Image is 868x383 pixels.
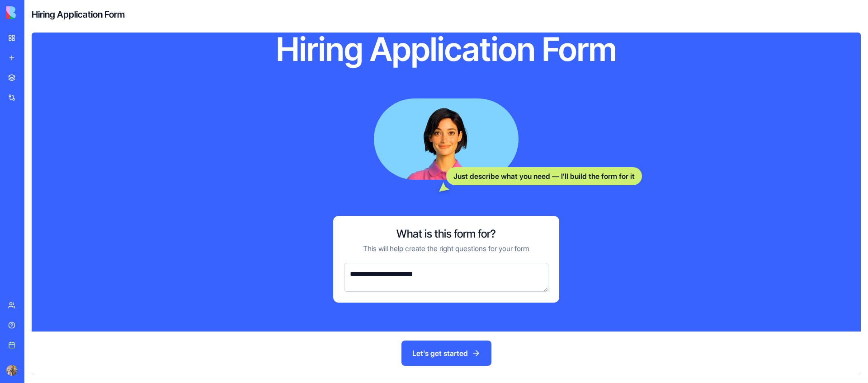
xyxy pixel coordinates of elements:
img: ACg8ocK8DK7VFEuUNZlzAPUVkJvuYpEjKZfk0tkXR3ES_8b0G6X92vYI=s96-c [6,365,17,376]
h3: What is this form for? [396,227,496,241]
button: Let's get started [401,341,491,366]
h1: Hiring Application Form [244,29,649,70]
h4: Hiring Application Form [32,8,125,21]
img: logo [6,6,62,19]
p: This will help create the right questions for your form [363,243,529,254]
div: Just describe what you need — I’ll build the form for it [446,167,642,185]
